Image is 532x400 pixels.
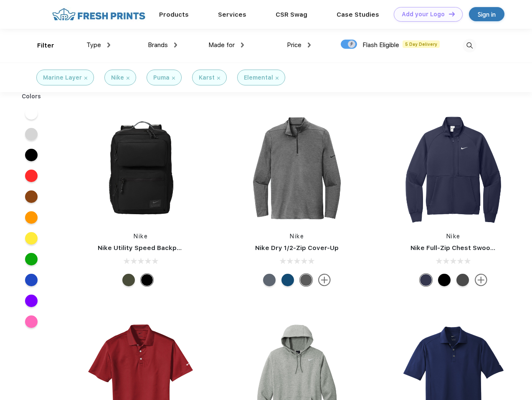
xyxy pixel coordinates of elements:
img: DT [449,12,455,16]
div: Midnight Navy [420,274,432,286]
div: Colors [15,92,48,101]
img: filter_cancel.svg [127,77,129,80]
div: Navy Heather [263,274,276,286]
img: dropdown.png [308,42,311,47]
span: Type [86,41,101,49]
div: Black [438,274,451,286]
img: dropdown.png [174,42,177,47]
a: Nike [446,233,461,240]
img: dropdown.png [107,42,110,47]
div: Add your Logo [402,11,445,18]
span: Made for [208,41,235,49]
a: Services [218,11,246,18]
a: Sign in [469,7,504,21]
img: desktop_search.svg [463,39,476,52]
img: fo%20logo%202.webp [50,7,148,22]
img: func=resize&h=266 [398,113,509,224]
img: filter_cancel.svg [172,77,175,80]
span: Price [287,41,301,49]
div: Black [141,274,153,286]
div: Anthracite [456,274,469,286]
a: Nike Dry 1/2-Zip Cover-Up [255,244,339,252]
span: 5 Day Delivery [403,40,440,48]
img: more.svg [318,274,331,286]
img: func=resize&h=266 [241,113,352,224]
a: Nike Utility Speed Backpack [98,244,188,252]
div: Gym Blue [281,274,294,286]
span: Flash Eligible [362,41,399,49]
img: dropdown.png [241,42,244,47]
div: Cargo Khaki [122,274,135,286]
div: Elemental [244,73,273,82]
a: Nike [134,233,148,240]
img: filter_cancel.svg [276,77,279,80]
img: filter_cancel.svg [84,77,87,80]
div: Sign in [478,10,496,19]
div: Marine Layer [43,73,82,82]
img: func=resize&h=266 [85,113,196,224]
div: Nike [111,73,124,82]
div: Filter [37,41,54,50]
div: Karst [199,73,215,82]
span: Brands [148,41,168,49]
img: more.svg [475,274,487,286]
a: CSR Swag [276,11,307,18]
a: Nike Full-Zip Chest Swoosh Jacket [410,244,522,252]
a: Products [159,11,189,18]
div: Black Heather [300,274,312,286]
img: filter_cancel.svg [217,77,220,80]
div: Puma [153,73,170,82]
a: Nike [290,233,304,240]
